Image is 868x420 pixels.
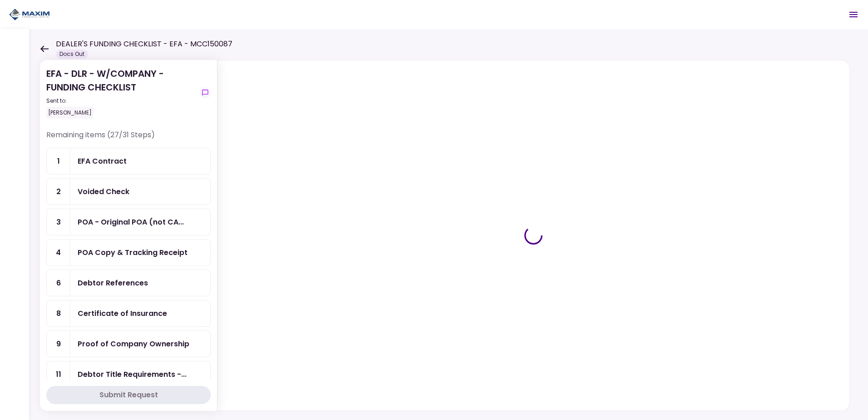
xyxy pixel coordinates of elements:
div: EFA Contract [78,155,127,167]
div: 11 [47,361,70,387]
div: 8 [47,300,70,326]
div: 3 [47,209,70,235]
div: [PERSON_NAME] [46,107,94,119]
div: POA Copy & Tracking Receipt [78,247,187,258]
div: 2 [47,179,70,205]
div: Proof of Company Ownership [78,338,189,350]
button: Open menu [843,4,864,25]
div: EFA - DLR - W/COMPANY - FUNDING CHECKLIST [46,67,196,119]
img: Partner icon [9,8,50,21]
a: 6Debtor References [46,270,211,296]
div: 4 [47,240,70,265]
div: Sent to: [46,97,196,105]
div: 6 [47,270,70,296]
div: 1 [47,148,70,174]
button: show-messages [200,87,211,98]
a: 9Proof of Company Ownership [46,330,211,357]
div: Debtor Title Requirements - Other Requirements [78,369,187,380]
div: POA - Original POA (not CA or GA) (Received in house) [78,216,184,228]
a: 3POA - Original POA (not CA or GA) (Received in house) [46,209,211,235]
div: Docs Out [56,50,88,59]
h1: DEALER'S FUNDING CHECKLIST - EFA - MCC150087 [56,39,232,50]
div: 9 [47,331,70,357]
button: Submit Request [46,386,211,404]
div: Submit Request [99,390,158,400]
div: Voided Check [78,186,129,197]
a: 4POA Copy & Tracking Receipt [46,239,211,266]
div: Debtor References [78,277,148,289]
a: 2Voided Check [46,178,211,205]
div: Certificate of Insurance [78,308,167,319]
div: Remaining items (27/31 Steps) [46,130,211,148]
a: 1EFA Contract [46,148,211,175]
a: 8Certificate of Insurance [46,300,211,327]
a: 11Debtor Title Requirements - Other Requirements [46,361,211,388]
